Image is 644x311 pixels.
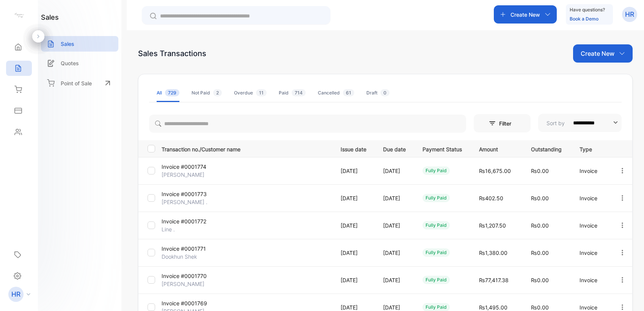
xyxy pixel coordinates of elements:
span: 729 [165,89,179,96]
p: [PERSON_NAME] [162,171,218,179]
div: Draft [366,90,390,96]
a: Quotes [41,55,118,71]
div: fully paid [423,221,450,229]
span: 0 [380,89,390,96]
p: [DATE] [383,167,407,175]
div: fully paid [423,166,450,175]
p: Filter [499,119,516,127]
p: Have questions? [570,6,605,14]
a: Book a Demo [570,16,598,22]
p: Amount [479,144,515,153]
span: ₨0.00 [531,250,549,256]
p: Invoice #0001769 [162,299,218,307]
p: [DATE] [341,221,368,229]
span: ₨0.00 [531,195,549,201]
span: ₨77,417.38 [479,277,509,283]
p: HR [11,289,20,299]
div: fully paid [423,248,450,257]
div: All [157,90,179,96]
p: [PERSON_NAME] [162,280,218,288]
button: Sort by [538,114,622,132]
p: Invoice [580,194,603,202]
button: Create New [494,5,557,24]
span: ₨1,207.50 [479,222,506,229]
span: 11 [256,89,267,96]
p: [DATE] [341,194,368,202]
img: logo [13,10,25,21]
span: ₨16,675.00 [479,168,511,174]
p: Due date [383,144,407,153]
button: HR [622,5,637,24]
p: Create New [581,49,614,58]
div: Not Paid [192,90,222,96]
p: Invoice #0001771 [162,245,218,253]
p: [DATE] [383,276,407,284]
p: Transaction no./Customer name [162,144,331,153]
p: Create New [510,11,540,19]
p: Invoice #0001774 [162,163,218,171]
p: Invoice #0001772 [162,217,218,225]
span: 2 [213,89,222,96]
p: Invoice [580,221,603,229]
span: ₨0.00 [531,277,549,283]
div: Cancelled [318,90,354,96]
p: [DATE] [341,167,368,175]
p: Invoice #0001770 [162,272,218,280]
p: Payment Status [423,144,463,153]
p: [DATE] [383,249,407,257]
p: [DATE] [341,276,368,284]
iframe: LiveChat chat widget [612,279,644,311]
span: ₨402.50 [479,195,503,201]
a: Sales [41,36,118,52]
p: Issue date [341,144,368,153]
div: Overdue [234,90,267,96]
p: [DATE] [383,221,407,229]
div: fully paid [423,276,450,284]
span: ₨1,495.00 [479,304,507,311]
span: ₨0.00 [531,222,549,229]
p: Sort by [547,119,565,127]
div: fully paid [423,194,450,202]
a: Point of Sale [41,75,118,91]
div: Sales Transactions [138,48,206,59]
span: 61 [343,89,354,96]
span: 714 [292,89,306,96]
span: ₨0.00 [531,168,549,174]
p: HR [625,9,634,19]
p: Quotes [61,59,79,67]
button: Filter [474,114,531,132]
p: Line . [162,225,218,233]
p: Invoice [580,167,603,175]
p: [DATE] [341,249,368,257]
p: Invoice [580,276,603,284]
span: ₨1,380.00 [479,250,507,256]
button: Create New [573,44,633,63]
div: Paid [279,90,306,96]
p: [PERSON_NAME] . [162,198,218,206]
p: Dookhun Shek [162,253,218,261]
p: Sales [61,40,74,48]
p: Invoice #0001773 [162,190,218,198]
p: Invoice [580,249,603,257]
p: [DATE] [383,194,407,202]
h1: sales [41,12,59,22]
span: ₨0.00 [531,304,549,311]
p: Point of Sale [61,79,92,87]
p: Type [580,144,603,153]
p: Outstanding [531,144,564,153]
